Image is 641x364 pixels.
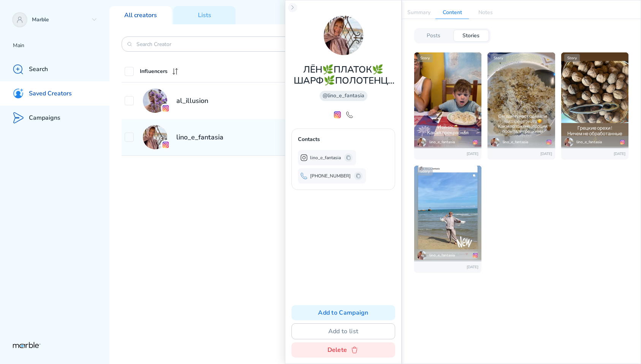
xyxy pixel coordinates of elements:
p: lino_e_fantasia [576,139,602,145]
p: [PHONE_NUMBER] [310,173,351,179]
h2: lino_e_fantasia [176,133,223,142]
h2: ЛЁН🌿ПЛАТОК🌿ШАРФ🌿ПОЛОТЕНЦЕ🌿СКРАНЧ [291,64,395,86]
p: [DATE] [614,151,625,157]
p: Influencers [140,67,168,76]
p: Contacts [298,135,320,144]
p: Story [420,169,430,174]
p: Posts [427,32,440,40]
p: Summary [402,6,435,19]
button: Add to list [291,323,395,339]
p: [DATE] [467,264,478,270]
p: Stories [462,32,480,40]
p: [DATE] [467,151,478,157]
button: Delete [291,342,395,358]
p: lino_e_fantasia [310,154,341,161]
p: Story [494,55,503,61]
p: All creators [124,11,157,19]
p: Campaigns [29,114,60,122]
button: Add to Campaign [291,305,395,320]
p: Notes [469,6,502,19]
input: Search Creator [136,41,310,48]
h2: al_illusion [176,96,208,105]
p: lino_e_fantasia [503,139,528,145]
p: lino_e_fantasia [429,253,455,258]
p: Marble [32,16,88,24]
p: Lists [198,11,211,19]
p: Main [13,41,109,50]
p: Story [420,55,430,61]
p: Story [567,55,577,61]
p: [DATE] [540,151,552,157]
p: Content [435,6,469,19]
p: Search [29,65,48,73]
p: Saved Creators [29,90,72,98]
div: @lino_e_fantasia [320,91,367,101]
p: lino_e_fantasia [429,139,455,145]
